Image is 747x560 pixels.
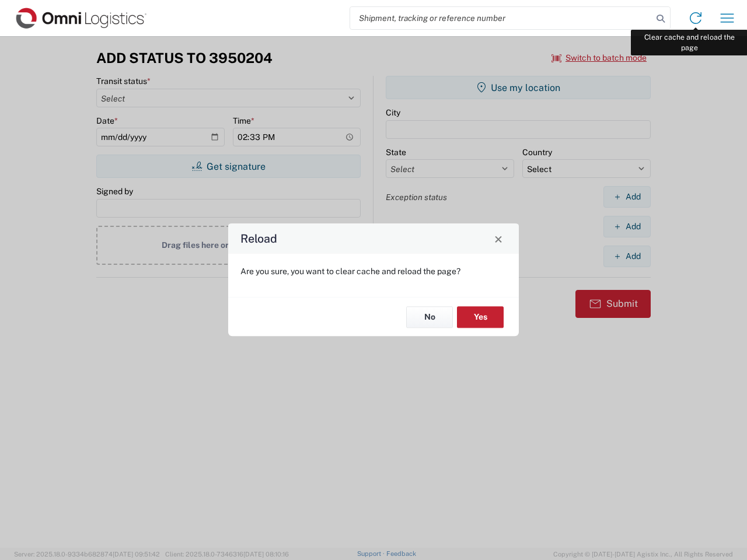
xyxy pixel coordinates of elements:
button: No [406,306,453,328]
p: Are you sure, you want to clear cache and reload the page? [240,266,507,276]
button: Close [490,230,507,247]
input: Shipment, tracking or reference number [350,7,652,29]
h4: Reload [240,230,277,247]
button: Yes [457,306,504,328]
